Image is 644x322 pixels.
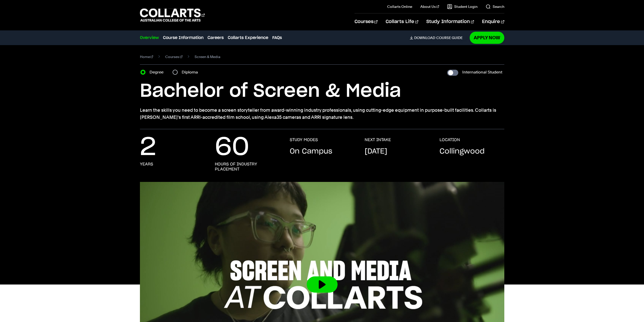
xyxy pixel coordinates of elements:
[140,35,159,41] a: Overview
[365,146,387,157] p: [DATE]
[228,35,268,41] a: Collarts Experience
[387,4,412,9] a: Collarts Online
[386,13,418,30] a: Collarts Life
[182,69,201,76] label: Diploma
[420,4,439,9] a: About Us
[355,13,378,30] a: Courses
[426,13,474,30] a: Study Information
[215,162,280,172] h3: hours of industry placement
[150,69,167,76] label: Degree
[215,137,249,158] p: 60
[470,32,504,44] a: Apply Now
[486,4,504,9] a: Search
[140,162,153,167] h3: years
[414,35,435,40] span: Download
[440,146,485,157] p: Collingwood
[290,137,318,142] h3: STUDY MODES
[462,69,502,76] label: International Student
[207,35,224,41] a: Careers
[290,146,332,157] p: On Campus
[140,107,504,121] p: Learn the skills you need to become a screen storyteller from award-winning industry professional...
[165,53,182,60] a: Courses
[440,137,460,142] h3: LOCATION
[482,13,504,30] a: Enquire
[140,80,504,103] h1: Bachelor of Screen & Media
[140,8,205,22] div: Go to homepage
[410,35,467,40] a: DownloadCourse Guide
[140,137,156,158] p: 2
[140,53,153,60] a: Home
[195,53,220,60] span: Screen & Media
[272,35,282,41] a: FAQs
[447,4,477,9] a: Student Login
[365,137,391,142] h3: NEXT INTAKE
[163,35,203,41] a: Course Information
